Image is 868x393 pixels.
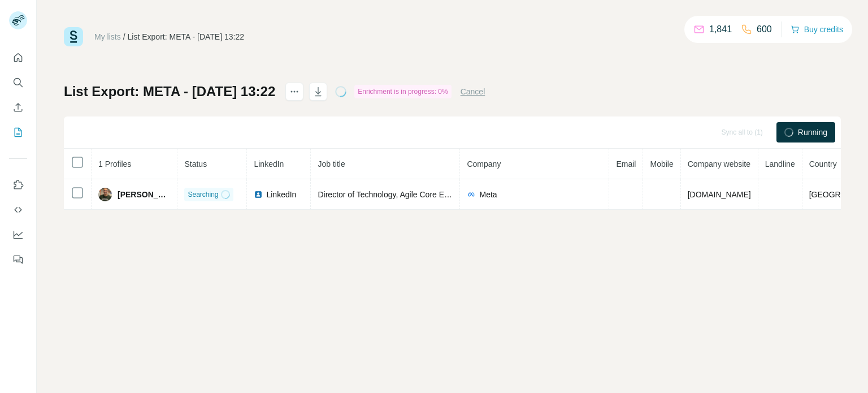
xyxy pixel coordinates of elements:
[9,122,27,142] button: My lists
[461,86,485,97] button: Cancel
[9,224,27,245] button: Dashboard
[184,159,207,169] span: Status
[128,31,244,42] div: List Export: META - [DATE] 13:22
[709,23,732,36] p: 1,841
[188,189,218,200] span: Searching
[254,190,263,199] img: LinkedIn logo
[123,31,125,42] li: /
[98,188,112,201] img: Avatar
[285,83,303,101] button: actions
[98,159,131,169] span: 1 Profiles
[9,97,27,118] button: Enrich CSV
[809,159,837,169] span: Country
[9,200,27,220] button: Use Surfe API
[266,189,296,200] span: LinkedIn
[650,159,673,169] span: Mobile
[467,190,476,199] img: company-logo
[688,190,751,199] span: [DOMAIN_NAME]
[479,189,497,200] span: Meta
[9,249,27,270] button: Feedback
[467,159,501,169] span: Company
[254,159,284,169] span: LinkedIn
[9,175,27,195] button: Use Surfe on LinkedIn
[616,159,636,169] span: Email
[318,159,345,169] span: Job title
[9,72,27,93] button: Search
[318,190,518,199] span: Director of Technology, Agile Core Engineering for Silicon
[765,159,795,169] span: Landline
[64,27,83,46] img: Surfe Logo
[354,85,451,98] div: Enrichment is in progress: 0%
[688,159,750,169] span: Company website
[94,32,121,41] a: My lists
[64,83,275,101] h1: List Export: META - [DATE] 13:22
[798,127,827,138] span: Running
[118,189,170,200] span: [PERSON_NAME]
[757,23,772,36] p: 600
[791,21,843,37] button: Buy credits
[9,47,27,68] button: Quick start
